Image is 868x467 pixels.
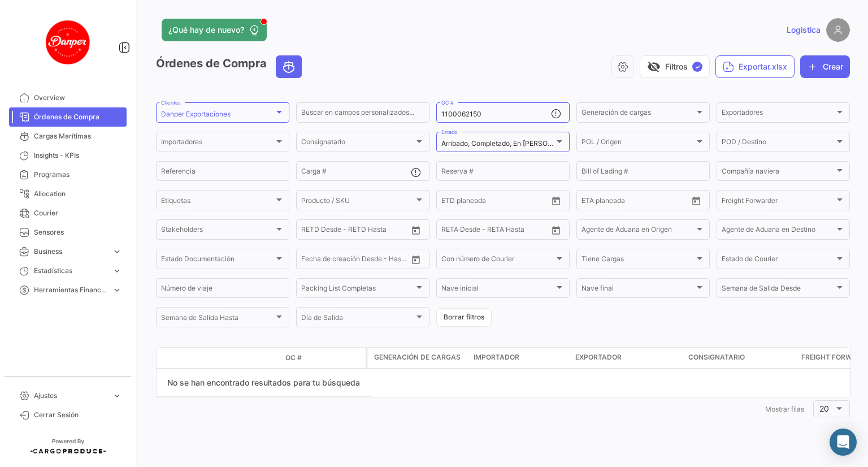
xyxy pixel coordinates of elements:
span: Insights - KPIs [34,150,122,161]
span: Sensores [34,227,122,237]
datatable-header-cell: Exportador [571,348,684,368]
a: Programas [9,165,127,184]
input: Desde [581,198,602,206]
div: No se han encontrado resultados para tu búsqueda [157,369,371,397]
button: Open calendar [407,251,424,268]
button: Open calendar [688,192,705,209]
datatable-header-cell: Importador [469,348,571,368]
a: Courier [9,204,127,223]
span: Nave final [581,286,695,294]
a: Overview [9,88,127,107]
span: Cerrar Sesión [34,410,122,420]
input: Hasta [329,257,380,265]
span: Generación de cargas [581,110,695,118]
span: Órdenes de Compra [34,112,122,122]
img: placeholder-user.png [826,18,850,42]
span: ¿Qué hay de nuevo? [168,24,244,36]
span: Generación de cargas [374,352,461,362]
div: Abrir Intercom Messenger [830,429,857,456]
span: Día de Salida [301,315,414,323]
mat-select-trigger: Danper Exportaciones [161,110,231,118]
a: Allocation [9,184,127,204]
span: Consignatario [688,352,745,362]
datatable-header-cell: Generación de cargas [367,348,469,368]
input: Hasta [470,198,520,206]
button: Exportar.xlsx [715,55,795,78]
span: Importadores [161,140,274,148]
button: Open calendar [548,192,565,209]
button: visibility_offFiltros✓ [640,55,710,78]
input: Hasta [470,227,520,235]
span: Compañía naviera [722,169,835,177]
input: Hasta [329,227,380,235]
span: Estadísticas [34,266,107,276]
span: Con número de Courier [441,257,554,265]
datatable-header-cell: Estado Doc. [207,353,281,362]
button: Borrar filtros [436,308,492,327]
span: Semana de Salida Hasta [161,315,274,323]
span: Cargas Marítimas [34,131,122,141]
span: expand_more [112,391,122,401]
input: Desde [301,227,322,235]
span: visibility_off [647,60,661,73]
span: Packing List Completas [301,286,414,294]
span: Agente de Aduana en Destino [722,227,835,235]
span: Tiene Cargas [581,257,695,265]
span: Ajustes [34,391,107,401]
span: Importador [474,352,519,362]
span: Mostrar filas [765,405,804,413]
h3: Órdenes de Compra [156,55,305,78]
span: Estado de Courier [722,257,835,265]
a: Cargas Marítimas [9,127,127,146]
button: Crear [800,55,850,78]
datatable-header-cell: OC # [281,348,366,367]
span: Overview [34,93,122,103]
span: Estado Documentación [161,257,274,265]
span: Etiquetas [161,198,274,206]
span: OC # [285,353,302,363]
a: Sensores [9,223,127,242]
button: Open calendar [548,222,565,239]
a: Insights - KPIs [9,146,127,165]
button: Ocean [276,56,301,77]
span: Exportador [575,352,622,362]
span: Exportadores [722,110,835,118]
input: Hasta [610,198,661,206]
span: Agente de Aduana en Origen [581,227,695,235]
datatable-header-cell: Consignatario [684,348,797,368]
span: expand_more [112,247,122,257]
span: Business [34,247,107,257]
span: Freight Forwarder [722,198,835,206]
span: Programas [34,170,122,180]
span: Herramientas Financieras [34,285,107,295]
span: Logistica [787,24,821,36]
span: 20 [819,404,829,413]
span: Semana de Salida Desde [722,286,835,294]
span: Nave inicial [441,286,554,294]
button: ¿Qué hay de nuevo? [162,19,267,41]
span: Consignatario [301,140,414,148]
span: Courier [34,208,122,218]
datatable-header-cell: Modo de Transporte [179,353,207,362]
input: Desde [441,198,462,206]
span: ✓ [692,62,702,72]
input: Desde [301,257,322,265]
img: danper-logo.png [40,14,96,70]
span: Stakeholders [161,227,274,235]
span: Allocation [34,189,122,199]
span: POL / Origen [581,140,695,148]
button: Open calendar [407,222,424,239]
mat-select-trigger: Arribado, Completado, En [PERSON_NAME], Carga de Detalles Pendiente [441,139,671,148]
input: Desde [441,227,462,235]
a: Órdenes de Compra [9,107,127,127]
span: expand_more [112,285,122,295]
span: POD / Destino [722,140,835,148]
span: Producto / SKU [301,198,414,206]
span: expand_more [112,266,122,276]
